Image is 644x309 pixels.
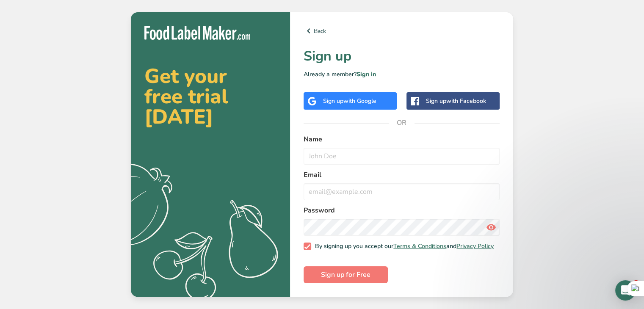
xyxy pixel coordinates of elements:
[343,97,376,105] span: with Google
[304,183,500,200] input: email@example.com
[321,270,370,280] span: Sign up for Free
[615,280,636,301] div: Open Intercom Messenger
[304,26,500,36] a: Back
[144,66,276,127] h2: Get your free trial [DATE]
[304,148,500,165] input: John Doe
[304,46,500,66] h1: Sign up
[144,26,250,40] img: Food Label Maker
[633,280,639,287] span: 1
[304,266,388,283] button: Sign up for Free
[304,205,500,215] label: Password
[357,70,376,78] a: Sign in
[323,97,376,105] div: Sign up
[304,170,500,180] label: Email
[304,70,500,79] p: Already a member?
[311,243,494,250] span: By signing up you accept our and
[389,110,415,135] span: OR
[393,242,446,250] a: Terms & Conditions
[446,97,486,105] span: with Facebook
[304,134,500,144] label: Name
[456,242,494,250] a: Privacy Policy
[426,97,486,105] div: Sign up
